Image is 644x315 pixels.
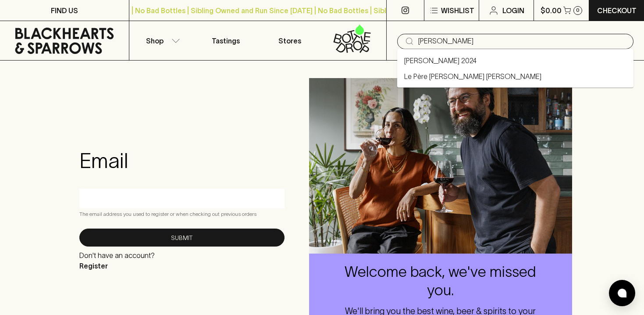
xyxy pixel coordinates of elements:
p: 0 [576,8,580,13]
a: [PERSON_NAME] 2024 [404,55,477,66]
h4: Welcome back, we've missed you. [341,263,541,300]
h3: Email [79,148,285,173]
button: Shop [129,21,194,60]
a: Tastings [193,21,258,60]
p: Don't have an account? [79,250,155,261]
a: Le Père [PERSON_NAME] [PERSON_NAME] [404,71,541,82]
p: Shop [146,36,164,46]
p: Register [79,261,155,271]
p: Wishlist [441,5,474,16]
p: Login [502,5,524,16]
p: $0.00 [541,5,562,16]
button: Submit [79,229,285,247]
img: bubble-icon [618,289,626,297]
p: The email address you used to register or when checking out previous orders [79,210,285,218]
a: Stores [258,21,322,60]
input: Try "Pinot noir" [418,34,626,48]
p: Stores [278,36,301,46]
p: Checkout [597,5,637,16]
p: FIND US [51,5,78,16]
img: pjver.png [309,78,572,254]
p: Tastings [212,36,240,46]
